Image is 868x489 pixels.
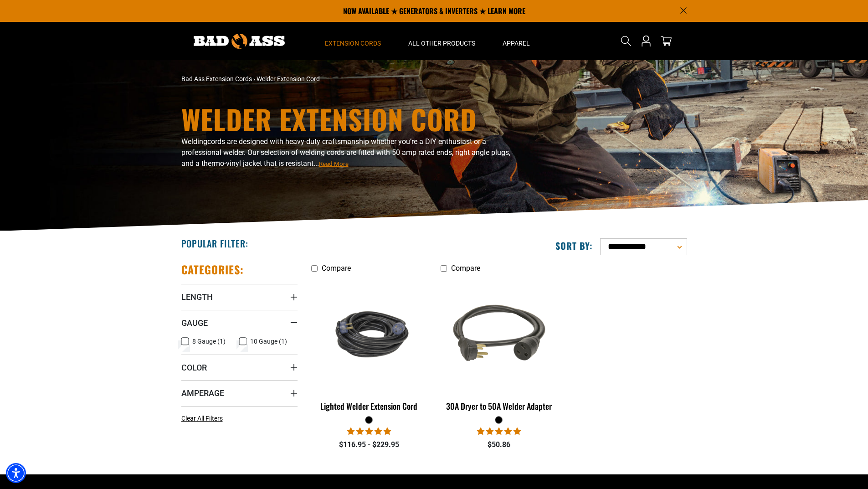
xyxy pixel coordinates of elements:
span: Read More [319,160,349,167]
span: Apparel [503,39,530,47]
span: Welder Extension Cord [257,75,320,82]
a: cart [659,36,673,46]
summary: All Other Products [395,22,489,60]
p: Welding [181,136,514,169]
span: 5.00 stars [477,427,521,436]
a: Bad Ass Extension Cords [181,75,252,82]
img: black [442,282,556,386]
span: Clear All Filters [181,415,223,422]
span: Color [181,362,207,373]
label: Sort by: [555,240,593,252]
span: Amperage [181,388,224,398]
img: black [312,299,426,369]
span: All Other Products [408,39,475,47]
h2: Categories: [181,263,244,277]
summary: Length [181,284,298,309]
a: black Lighted Welder Extension Cord [311,277,427,416]
span: 5.00 stars [347,427,391,436]
span: Extension Cords [325,39,381,47]
div: $116.95 - $229.95 [311,439,427,450]
div: Lighted Welder Extension Cord [311,402,427,410]
a: black 30A Dryer to 50A Welder Adapter [441,277,557,416]
div: 30A Dryer to 50A Welder Adapter [441,402,557,410]
summary: Amperage [181,380,298,406]
h2: Popular Filter: [181,237,248,249]
summary: Extension Cords [311,22,395,60]
a: Open this option [639,22,653,60]
span: › [253,75,255,82]
summary: Search [619,34,633,48]
nav: breadcrumbs [181,74,514,84]
img: Bad Ass Extension Cords [194,34,285,49]
div: $50.86 [441,439,557,450]
span: Compare [451,264,480,273]
summary: Gauge [181,310,298,335]
span: Compare [322,264,351,273]
span: Length [181,292,213,302]
h1: Welder Extension Cord [181,105,514,133]
summary: Color [181,355,298,380]
span: 10 Gauge (1) [250,338,287,345]
summary: Apparel [489,22,544,60]
a: Clear All Filters [181,414,226,423]
span: cords are designed with heavy-duty craftsmanship whether you’re a DIY enthusiast or a professiona... [181,137,510,168]
span: Gauge [181,318,208,328]
div: Accessibility Menu [6,463,26,483]
span: 8 Gauge (1) [192,338,226,345]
